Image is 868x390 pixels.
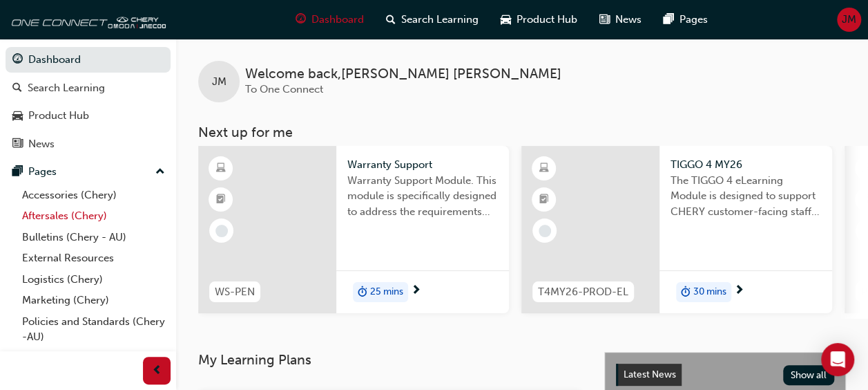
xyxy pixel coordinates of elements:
span: search-icon [12,82,22,95]
div: Pages [28,164,57,180]
span: Warranty Support [347,157,498,173]
div: Product Hub [28,108,89,124]
span: Warranty Support Module. This module is specifically designed to address the requirements and pro... [347,173,498,220]
a: Bulletins (Chery - AU) [17,227,171,248]
span: JM [842,12,856,28]
h3: Next up for me [176,124,868,140]
span: car-icon [12,110,23,122]
span: The TIGGO 4 eLearning Module is designed to support CHERY customer-facing staff with the product ... [671,173,821,220]
span: Dashboard [311,12,364,28]
a: External Resources [17,248,171,269]
span: News [615,12,642,28]
span: up-icon [155,163,165,181]
span: duration-icon [358,284,367,301]
span: 25 mins [370,284,403,300]
span: booktick-icon [539,191,549,209]
a: Marketing (Chery) [17,290,171,311]
span: guage-icon [12,54,23,66]
span: Product Hub [517,12,577,28]
a: Search Learning [6,75,171,101]
a: Technical Hub Workshop information [17,348,171,384]
span: search-icon [386,11,396,28]
a: Logistics (Chery) [17,269,171,290]
button: DashboardSearch LearningProduct HubNews [6,44,171,159]
span: learningResourceType_ELEARNING-icon [539,160,549,178]
div: Search Learning [28,80,105,96]
span: pages-icon [664,11,674,28]
span: car-icon [501,11,511,28]
span: TIGGO 4 MY26 [671,157,821,173]
span: next-icon [734,285,744,297]
span: 30 mins [693,284,726,300]
button: Show all [783,365,835,385]
button: JM [837,8,861,32]
a: Dashboard [6,47,171,73]
span: next-icon [411,285,421,297]
span: Pages [679,12,708,28]
span: news-icon [599,11,610,28]
div: News [28,136,55,152]
a: news-iconNews [588,6,653,34]
span: booktick-icon [216,191,226,209]
button: Pages [6,159,171,185]
a: search-iconSearch Learning [375,6,490,34]
a: Product Hub [6,103,171,129]
span: JM [212,74,226,90]
a: Latest NewsShow all [616,364,834,386]
span: duration-icon [681,284,691,301]
span: learningRecordVerb_NONE-icon [215,225,228,237]
span: guage-icon [296,11,306,28]
a: News [6,131,171,157]
span: Latest News [624,369,676,380]
span: learningRecordVerb_NONE-icon [539,225,551,237]
img: oneconnect [7,6,166,33]
a: pages-iconPages [653,6,719,34]
a: Accessories (Chery) [17,185,171,206]
span: learningResourceType_ELEARNING-icon [216,160,226,178]
a: guage-iconDashboard [284,6,375,34]
span: Welcome back , [PERSON_NAME] [PERSON_NAME] [245,66,561,82]
a: Policies and Standards (Chery -AU) [17,311,171,348]
a: WS-PENWarranty SupportWarranty Support Module. This module is specifically designed to address th... [198,146,509,313]
div: Open Intercom Messenger [821,343,854,376]
a: T4MY26-PROD-ELTIGGO 4 MY26The TIGGO 4 eLearning Module is designed to support CHERY customer-faci... [521,146,832,313]
span: WS-PEN [215,284,255,300]
span: pages-icon [12,166,23,178]
h3: My Learning Plans [198,352,582,368]
span: To One Connect [245,83,323,95]
span: news-icon [12,138,23,151]
span: T4MY26-PROD-EL [538,284,628,300]
span: Search Learning [401,12,479,28]
a: car-iconProduct Hub [490,6,588,34]
span: prev-icon [152,362,162,380]
a: Aftersales (Chery) [17,205,171,227]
